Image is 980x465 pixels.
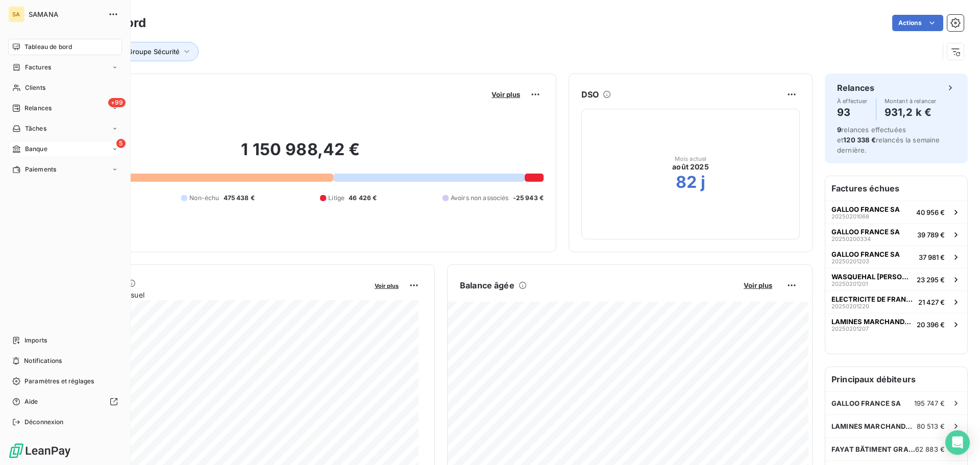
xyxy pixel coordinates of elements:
[58,289,367,300] span: Chiffre d'affaires mensuel
[744,281,772,289] span: Voir plus
[328,193,345,203] span: Litige
[8,141,122,157] a: 5Banque
[831,236,871,242] span: 20250200334
[24,377,94,386] span: Paramètres et réglages
[513,193,544,203] span: -25 943 €
[945,430,970,455] div: Open Intercom Messenger
[8,59,122,76] a: Factures
[914,399,945,407] span: 195 747 €
[72,42,199,61] button: Entité : Safe Groupe Sécurité
[831,445,915,453] span: FAYAT BÄTIMENT GRAND PROJETS
[24,104,52,113] span: Relances
[917,276,945,284] span: 23 295 €
[825,201,967,223] button: GALLOO FRANCE SA2025020106840 956 €
[581,88,599,101] h6: DSO
[837,126,841,134] span: 9
[25,83,45,92] span: Clients
[25,63,51,72] span: Factures
[87,47,180,56] span: Entité : Safe Groupe Sécurité
[825,268,967,290] button: WASQUEHAL [PERSON_NAME] PROJ JJ IMMO2025020120123 295 €
[831,295,914,303] span: ELECTRICITE DE FRANCE
[451,193,509,203] span: Avoirs non associés
[108,98,126,107] span: +99
[24,418,64,427] span: Déconnexion
[825,246,967,268] button: GALLOO FRANCE SA2025020120337 981 €
[831,258,869,264] span: 20250201203
[8,120,122,137] a: Tâches
[885,98,937,104] span: Montant à relancer
[916,208,945,216] span: 40 956 €
[224,193,255,203] span: 475 438 €
[837,98,868,104] span: À effectuer
[8,394,122,410] a: Aide
[831,213,869,219] span: 20250201068
[375,282,399,289] span: Voir plus
[676,172,697,192] h2: 82
[492,90,520,99] span: Voir plus
[349,193,377,203] span: 46 426 €
[831,317,913,326] span: LAMINES MARCHANDS EUROPEENS
[825,223,967,246] button: GALLOO FRANCE SA2025020033439 789 €
[460,279,514,291] h6: Balance âgée
[25,144,47,154] span: Banque
[917,231,945,239] span: 39 789 €
[825,290,967,313] button: ELECTRICITE DE FRANCE2025020122021 427 €
[24,356,62,365] span: Notifications
[831,205,900,213] span: GALLOO FRANCE SA
[825,367,967,391] h6: Principaux débiteurs
[831,399,901,407] span: GALLOO FRANCE SA
[24,336,47,345] span: Imports
[8,6,24,22] div: SA
[843,136,875,144] span: 120 338 €
[831,326,869,332] span: 20250201207
[825,176,967,201] h6: Factures échues
[58,139,544,170] h2: 1 150 988,42 €
[918,298,945,306] span: 21 427 €
[116,139,126,148] span: 5
[831,422,917,430] span: LAMINES MARCHANDS EUROPEENS
[837,82,874,94] h6: Relances
[29,10,102,18] span: SAMANA
[917,321,945,329] span: 20 396 €
[892,15,943,31] button: Actions
[675,156,707,162] span: Mois actuel
[8,80,122,96] a: Clients
[831,281,868,287] span: 20250201201
[8,39,122,55] a: Tableau de bord
[825,313,967,335] button: LAMINES MARCHANDS EUROPEENS2025020120720 396 €
[488,90,523,99] button: Voir plus
[8,100,122,116] a: +99Relances
[672,162,708,172] span: août 2025
[24,42,72,52] span: Tableau de bord
[372,281,402,290] button: Voir plus
[917,422,945,430] span: 80 513 €
[837,104,868,120] h4: 93
[25,165,56,174] span: Paiements
[915,445,945,453] span: 62 883 €
[24,397,38,406] span: Aide
[701,172,705,192] h2: j
[831,250,900,258] span: GALLOO FRANCE SA
[837,126,940,154] span: relances effectuées et relancés la semaine dernière.
[885,104,937,120] h4: 931,2 k €
[25,124,46,133] span: Tâches
[189,193,219,203] span: Non-échu
[831,273,913,281] span: WASQUEHAL [PERSON_NAME] PROJ JJ IMMO
[741,281,775,290] button: Voir plus
[8,373,122,389] a: Paramètres et réglages
[8,332,122,349] a: Imports
[8,161,122,178] a: Paiements
[919,253,945,261] span: 37 981 €
[831,303,869,309] span: 20250201220
[8,443,71,459] img: Logo LeanPay
[831,228,900,236] span: GALLOO FRANCE SA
